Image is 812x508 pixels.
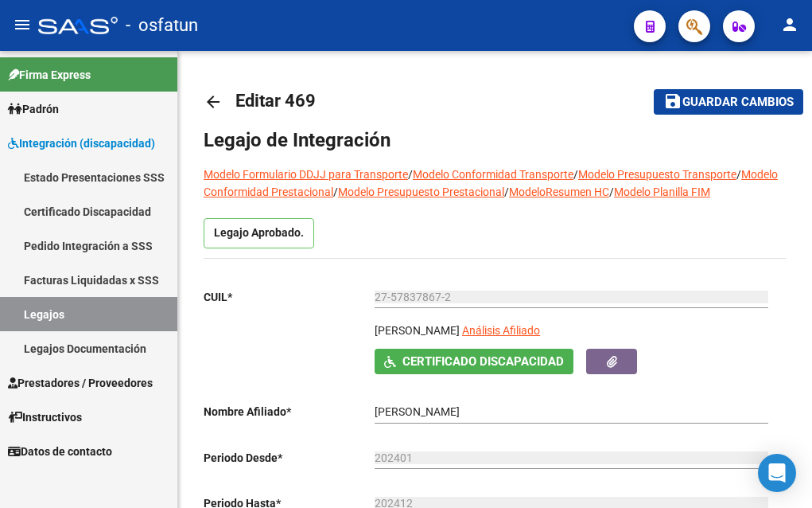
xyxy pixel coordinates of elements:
p: [PERSON_NAME] [375,322,460,339]
a: ModeloResumen HC [509,186,609,198]
div: Open Intercom Messenger [758,454,796,492]
a: Modelo Planilla FIM [614,186,710,198]
span: Prestadores / Proveedores [8,374,153,392]
p: CUIL [204,288,375,306]
span: Certificado Discapacidad [402,355,564,369]
a: Modelo Presupuesto Prestacional [338,186,504,198]
span: Análisis Afiliado [462,324,540,337]
button: Guardar cambios [654,89,803,114]
p: Legajo Aprobado. [204,218,314,248]
h1: Legajo de Integración [204,127,787,153]
mat-icon: person [780,15,799,34]
span: Integración (discapacidad) [8,135,155,152]
a: Modelo Formulario DDJJ para Transporte [204,168,408,181]
p: Nombre Afiliado [204,403,375,420]
span: Instructivos [8,408,82,426]
span: Editar 469 [235,91,316,111]
a: Modelo Conformidad Transporte [413,168,573,181]
span: Firma Express [8,66,91,84]
mat-icon: menu [13,15,32,34]
span: Padrón [8,100,59,118]
button: Certificado Discapacidad [375,349,573,373]
p: Periodo Desde [204,449,375,467]
mat-icon: arrow_back [204,92,223,111]
mat-icon: save [663,92,682,111]
span: Guardar cambios [682,96,794,110]
span: Datos de contacto [8,443,112,460]
span: - osfatun [126,8,198,43]
a: Modelo Presupuesto Transporte [578,168,736,181]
